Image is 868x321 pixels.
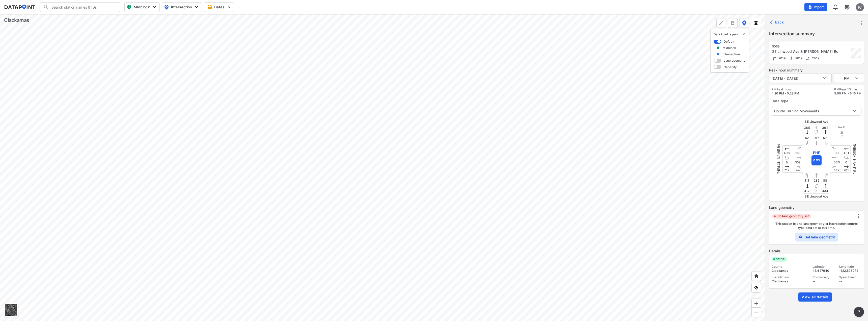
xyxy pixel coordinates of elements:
label: Details [769,249,864,254]
img: 0bknt1LldMgvHLvDs8Qf6yBtfwN9HQAAAAAASUVORK5CYII= [798,235,803,239]
div: Zoom in [751,299,761,308]
div: Jurisdiction [772,275,808,279]
div: County [772,265,808,269]
label: Capacity [724,65,737,69]
button: Dates [204,2,234,12]
img: Bicycle count [806,56,811,61]
span: [PERSON_NAME] Rd [853,144,856,174]
span: [PERSON_NAME] Rd [777,144,780,174]
button: External layers [751,18,761,28]
span: View all details [802,294,829,300]
label: PM Peak hour [772,87,799,91]
button: Set lane geometry [795,233,838,241]
div: PM [834,73,864,83]
div: Polygon tool [716,18,726,28]
label: No lane geometry set [777,214,809,218]
button: more [857,19,865,28]
img: Turning count [772,56,777,61]
label: Intersection summary [769,30,864,37]
button: Intersection [162,2,202,12]
img: MAAAAAElFTkSuQmCC [754,310,759,315]
p: DataPoint layers [714,32,746,36]
div: Latitude [812,265,835,269]
img: 5YPKRKmlfpI5mqlR8AD95paCi+0kK1fRFDJSaMmawlwaeJcJwk9O2fotCW5ve9gAAAAASUVORK5CYII= [227,5,232,10]
div: Toggle basemap [4,303,18,317]
button: more [854,307,864,317]
label: Data type [772,98,861,104]
span: Dates [208,5,231,10]
img: +XpAUvaXAN7GudzAAAAAElFTkSuQmCC [754,274,759,279]
img: map_pin_int.54838e6b.svg [164,4,170,10]
div: Clackamas [772,269,808,273]
div: Community [812,275,835,279]
label: Peak hour summary [769,68,864,73]
img: vertical_dots.6d2e40ca.svg [856,214,861,219]
div: Zoom out [751,307,761,317]
img: marker_Midblock.5ba75e30.svg [716,46,720,50]
label: Default [724,39,734,44]
button: more [728,18,738,28]
label: Lane geometry [724,58,745,63]
div: 45.447940 [812,269,835,273]
label: PM Peak 15 min [834,87,861,91]
div: -- [839,279,861,283]
img: 5YPKRKmlfpI5mqlR8AD95paCi+0kK1fRFDJSaMmawlwaeJcJwk9O2fotCW5ve9gAAAAASUVORK5CYII= [194,5,199,10]
div: 5050 [772,44,849,48]
img: cids17cp3yIFEOpj3V8A9qJSH103uA521RftCD4eeui4ksIb+krbm5XvIjxD52OS6NWLn9gAAAAAElFTkSuQmCC [844,4,850,10]
button: Midblock [124,2,160,12]
img: file_add.62c1e8a2.svg [808,5,812,9]
span: Active [774,257,787,262]
p: This station has no lane geometry or intersection control type data set at this time. [772,222,861,230]
button: Back [769,18,786,26]
label: Intersection [723,52,740,56]
div: -- [812,279,835,283]
img: Pedestrian count [789,56,794,61]
span: SE Linwood Ave [805,120,828,124]
img: ZvzfEJKXnyWIrJytrsY285QMwk63cM6Drc+sIAAAAASUVORK5CYII= [754,301,759,306]
div: SE Linwood Ave & SE King Rd [772,49,849,54]
div: Clackamas [772,279,808,283]
span: 5:00 PM - 5:15 PM [834,91,861,95]
div: IC [856,3,864,11]
div: Longitude [839,265,861,269]
div: View my location [751,283,761,292]
span: Back [771,20,784,25]
img: data-point-layers.37681fc9.svg [742,20,747,26]
button: DataPoint layers [740,18,749,28]
label: Midblock [723,46,736,50]
span: ? [857,309,861,315]
a: Import [804,5,830,9]
span: 2019 [777,56,786,60]
button: Import [804,3,827,11]
img: dataPointLogo.9353c09d.svg [4,5,36,10]
div: Home [751,271,761,281]
label: Set lane geometry [805,235,835,240]
span: Import [807,5,824,10]
span: 2019 [811,56,820,60]
img: xqJnZQTG2JQi0x5lvmkeSNbbgIiQD62bqHG8IfrOzanD0FsRdYrij6fAAAAAElFTkSuQmCC [730,20,735,26]
span: 4:20 PM - 5:20 PM [772,91,799,95]
img: calendar-gold.39a51dde.svg [207,5,212,10]
img: marker_Intersection.6861001b.svg [716,52,720,56]
div: Speed limit [839,275,861,279]
img: +Dz8AAAAASUVORK5CYII= [719,20,724,26]
div: Hourly Turning Movements [772,106,861,116]
div: Clackamas [4,17,29,24]
span: Midblock [127,4,156,10]
div: -122.598972 [839,269,861,273]
img: zeq5HYn9AnE9l6UmnFLPAAAAAElFTkSuQmCC [754,285,759,290]
img: close-external-leyer.3061a1c7.svg [742,32,746,36]
img: 5YPKRKmlfpI5mqlR8AD95paCi+0kK1fRFDJSaMmawlwaeJcJwk9O2fotCW5ve9gAAAAASUVORK5CYII= [152,5,157,10]
img: map_pin_mid.602f9df1.svg [126,4,132,10]
img: layers.ee07997e.svg [753,20,758,26]
img: 8A77J+mXikMhHQAAAAASUVORK5CYII= [832,4,838,10]
span: Intersection [164,4,199,10]
input: Search [49,3,117,11]
label: Lane geometry [769,205,864,210]
div: [DATE] ([DATE]) [769,73,832,83]
button: delete [742,32,746,36]
span: 2019 [794,56,803,60]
